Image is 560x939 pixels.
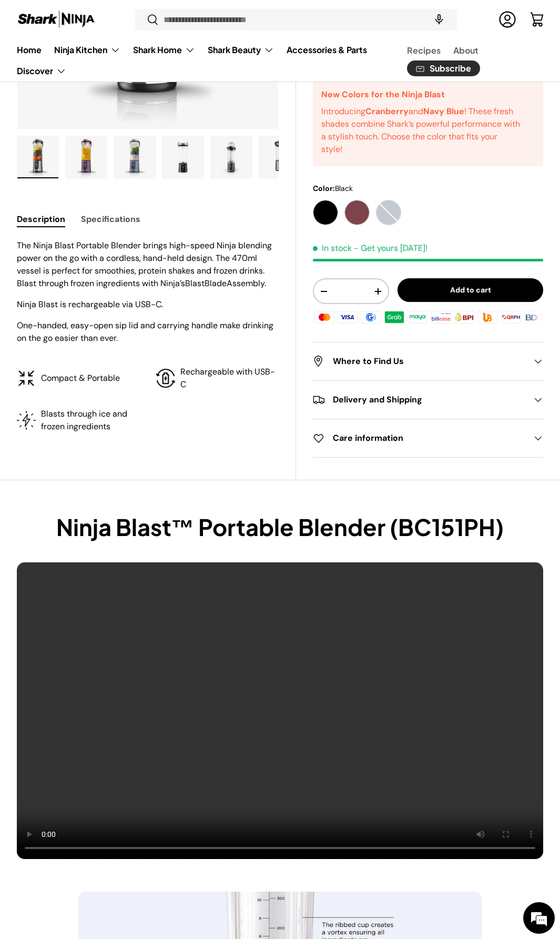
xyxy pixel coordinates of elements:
legend: Color: [313,183,353,194]
img: visa [336,309,359,325]
img: bdo [523,309,546,325]
img: qrph [500,309,523,325]
h2: Delivery and Shipping [313,394,526,407]
img: ninja-blast-portable-blender-black-without-sample-content-open-lid-left-side-view-sharkninja-phil... [211,136,252,178]
img: master [313,309,336,325]
img: grabpay [383,309,406,325]
summary: Shark Beauty [201,39,280,60]
strong: Navy Blue [423,106,464,117]
a: Subscribe [407,60,480,77]
button: Add to cart [398,279,543,302]
p: Rechargeable with USB-C [180,366,279,391]
img: ubp [476,309,499,325]
h2: Care information [313,432,526,445]
img: ninja-blast-portable-blender-black-left-side-view-sharkninja-philippines [17,136,58,178]
p: Blasts through ice and frozen ingredients [41,408,139,433]
nav: Primary [17,39,382,82]
h2: Where to Find Us [313,356,526,368]
p: Compact & Portable [41,372,120,385]
span: Assembly. [227,278,266,289]
textarea: Type your message and hit 'Enter' [5,287,200,324]
p: Introducing and ! These fresh shades combine Shark’s powerful performance with a stylish touch. C... [321,105,520,156]
a: Home [17,39,42,60]
span: One-handed, easy-open sip lid and carrying handle make drinking on the go easier than ever. [17,320,273,344]
nav: Secondary [382,39,543,82]
summary: Where to Find Us [313,343,543,381]
span: Black [335,184,353,193]
img: Ninja Blast™ Portable Blender (BC151PH) [66,136,107,178]
strong: Cranberry [365,106,409,117]
a: Accessories & Parts [287,39,367,60]
a: Recipes [407,40,441,60]
img: billease [429,309,452,325]
img: gcash [359,309,382,325]
span: Subscribe [430,65,471,73]
span: BlastBlade [185,278,227,289]
strong: New Colors for the Ninja Blast [321,89,445,100]
summary: Care information [313,420,543,458]
span: The Ninja Blast Portable Blender brings high-speed Ninja blending power on the go with a cordless... [17,240,272,289]
span: In stock [313,243,352,254]
h2: Ninja Blast™ Portable Blender (BC151PH) [17,513,543,541]
summary: Shark Home [127,39,201,60]
button: Specifications [81,207,140,231]
a: About [453,40,478,60]
p: - Get yours [DATE]! [354,243,427,254]
div: Chat with us now [55,59,177,73]
img: maya [406,309,429,325]
span: We're online! [61,133,145,239]
label: Sold out [376,200,401,226]
img: bpi [453,309,476,325]
img: ninja-blast-portable-blender-black-without-sample-content-front-view-sharkninja-philippines [162,136,203,178]
summary: Discover [11,60,73,82]
summary: Delivery and Shipping [313,381,543,419]
div: Minimize live chat window [172,5,198,31]
button: Description [17,207,65,231]
summary: Ninja Kitchen [48,39,127,60]
img: Shark Ninja Philippines [17,9,96,30]
speech-search-button: Search by voice [422,8,456,32]
span: Ninja Blast is rechargeable via USB-C. [17,299,163,310]
img: ninja-blast-portable-blender-black-without-sample-content-back-view-sharkninja-philippines [259,136,300,178]
img: Ninja Blast™ Portable Blender (BC151PH) [114,136,155,178]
